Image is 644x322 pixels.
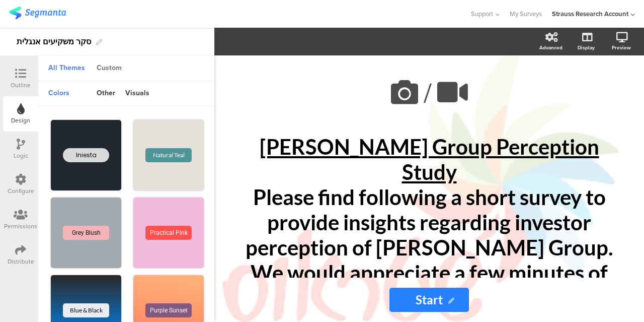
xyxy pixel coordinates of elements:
div: Blue & Black [63,303,109,317]
div: Custom [92,60,127,77]
div: Permissions [4,222,37,231]
div: Distribute [8,257,34,266]
div: Configure [8,186,34,196]
div: Strauss Research Account [552,9,628,19]
div: other [92,85,120,102]
div: Logic [14,151,28,160]
u: [PERSON_NAME] Group Perception Study [260,134,599,184]
div: Purple Sunset [145,303,192,317]
input: Start [389,288,469,312]
div: All Themes [43,60,90,77]
img: segmanta logo [9,7,66,19]
div: Grey Blush [63,226,109,240]
div: Design [11,116,30,125]
div: Advanced [539,44,562,51]
div: colors [43,85,74,102]
span: Support [471,9,493,19]
div: Display [578,44,595,51]
div: Practical Pink [145,226,192,240]
span: / [424,73,432,113]
div: Natural Teal [145,148,192,162]
div: Outline [11,81,31,90]
p: Please find following a short survey to provide insights regarding investor perception of [PERSON... [243,184,615,260]
div: Iniesta [63,148,109,162]
div: visuals [120,85,154,102]
div: סקר משקיעים אנגלית [17,34,91,50]
div: Preview [612,44,631,51]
